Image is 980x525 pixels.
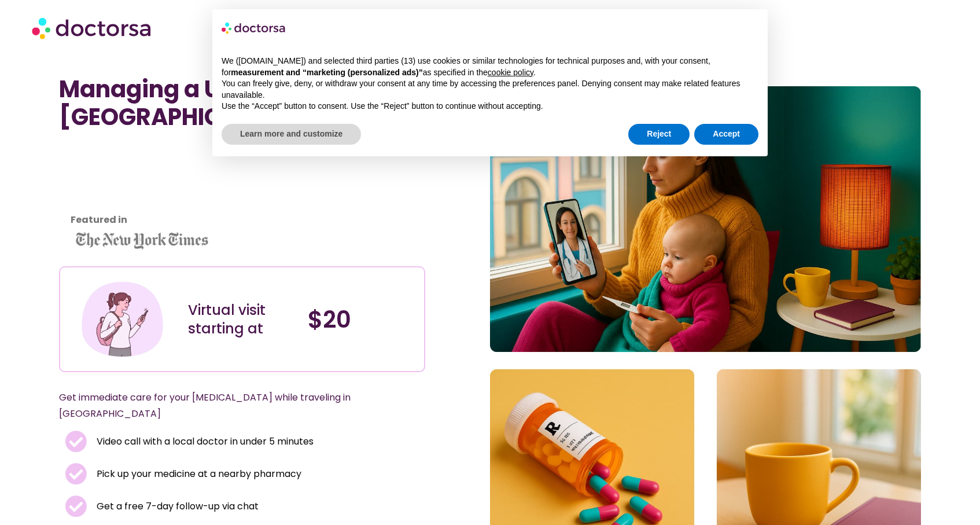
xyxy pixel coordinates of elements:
[628,124,690,145] button: Reject
[71,213,127,226] strong: Featured in
[231,68,422,77] strong: measurement and “marketing (personalized ads)”
[488,68,533,77] a: cookie policy
[222,78,758,101] p: You can freely give, deny, or withdraw your consent at any time by accessing the preferences pane...
[694,124,758,145] button: Accept
[59,75,426,131] h1: Managing a UTI in [GEOGRAPHIC_DATA]
[94,498,259,515] span: Get a free 7-day follow-up via chat
[65,148,169,235] iframe: Customer reviews powered by Trustpilot
[222,124,361,145] button: Learn more and customize
[222,56,758,78] p: We ([DOMAIN_NAME]) and selected third parties (13) use cookies or similar technologies for techni...
[222,101,758,112] p: Use the “Accept” button to consent. Use the “Reject” button to continue without accepting.
[94,466,301,482] span: Pick up your medicine at a nearby pharmacy
[188,301,296,338] div: Virtual visit starting at
[94,434,314,450] span: Video call with a local doctor in under 5 minutes
[79,276,165,362] img: Illustration depicting a young woman in a casual outfit, engaged with her smartphone. She has a p...
[222,19,286,37] img: logo
[308,306,416,333] h4: $20
[59,390,398,422] p: Get immediate care for your [MEDICAL_DATA] while traveling in [GEOGRAPHIC_DATA]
